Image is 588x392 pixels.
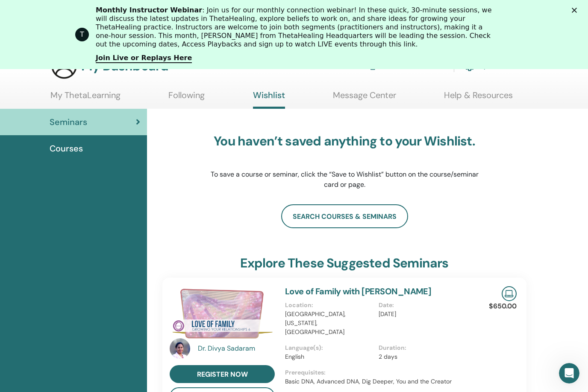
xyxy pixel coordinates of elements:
a: My ThetaLearning [50,90,121,107]
img: Love of Family [170,286,275,341]
p: $650.00 [489,301,517,311]
img: Live Online Seminar [502,286,517,301]
img: default.jpg [170,338,190,359]
span: register now [197,370,248,379]
h3: explore these suggested seminars [240,256,448,271]
a: register now [170,365,275,383]
p: [GEOGRAPHIC_DATA], [US_STATE], [GEOGRAPHIC_DATA] [285,310,373,337]
p: English [285,352,373,361]
span: Courses [50,142,83,155]
a: search courses & seminars [281,204,408,228]
div: Close [572,8,580,13]
p: Location : [285,301,373,310]
p: Duration : [379,343,467,352]
a: Dr. Divya Sadaram [198,343,277,354]
p: Prerequisites : [285,368,472,377]
b: Monthly Instructor Webinar [96,6,202,14]
div: Profile image for ThetaHealing [75,28,89,41]
a: Help & Resources [444,90,513,107]
div: : Join us for our monthly connection webinar! In these quick, 30-minute sessions, we will discuss... [96,6,499,49]
p: Basic DNA, Advanced DNA, Dig Deeper, You and the Creator [285,377,472,386]
h3: You haven’t saved anything to your Wishlist. [210,134,479,149]
p: [DATE] [379,310,467,319]
a: Wishlist [253,90,285,109]
p: Date : [379,301,467,310]
span: Seminars [50,116,87,128]
a: Love of Family with [PERSON_NAME] [285,286,431,297]
a: Message Center [333,90,396,107]
p: To save a course or seminar, click the “Save to Wishlist” button on the course/seminar card or page. [210,169,479,190]
p: 2 days [379,352,467,361]
a: Join Live or Replays Here [96,54,192,63]
a: Following [168,90,205,107]
p: Language(s) : [285,343,373,352]
iframe: Intercom live chat [559,363,579,383]
h3: My Dashboard [81,58,168,74]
